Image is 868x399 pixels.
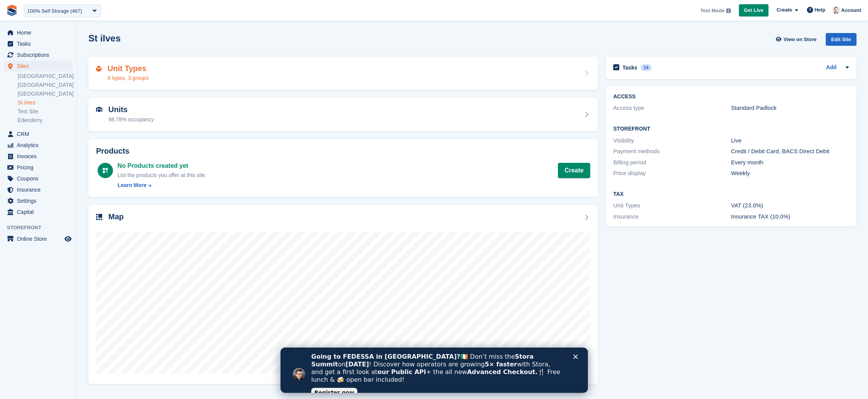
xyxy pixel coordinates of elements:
a: menu [4,151,73,162]
a: menu [4,38,73,49]
div: 100% Self Storage (467) [27,7,82,15]
span: Coupons [17,173,63,184]
div: Visibility [613,136,731,145]
a: Register now [31,40,77,50]
span: Settings [17,195,63,206]
a: Edit Site [826,33,856,49]
div: Insurance [613,212,731,221]
a: menu [4,207,73,217]
span: View on Store [783,36,817,43]
a: menu [4,50,73,60]
a: Add [826,63,836,72]
a: Test Site [18,108,73,115]
span: Pricing [17,162,63,173]
div: Credit / Debit Card, BACS Direct Debit [731,147,849,156]
h2: Products [96,147,590,156]
a: View on Store [775,33,820,46]
img: map-icn-33ee37083ee616e46c38cad1a60f524a97daa1e2b2c8c0bc3eb3415660979fc1.svg [96,214,102,220]
img: icon-info-grey-7440780725fd019a000dd9b08b2336e03edf1995a4989e88bcd33f0948082b44.svg [726,8,731,13]
img: stora-icon-8386f47178a22dfd0bd8f6a31ec36ba5ce8667c1dd55bd0f319d3a0aa187defe.svg [6,5,18,16]
a: Edenderry [18,117,73,124]
span: Insurance [17,184,63,195]
span: Invoices [17,151,63,162]
img: unit-type-icn-2b2737a686de81e16bb02015468b77c625bbabd49415b5ef34ead5e3b44a266d.svg [96,66,101,72]
a: menu [4,195,73,206]
span: Online Store [17,233,63,244]
span: Analytics [17,140,63,151]
div: Payment methods [613,147,731,156]
span: List the products you offer at this site. [118,172,207,178]
a: Learn More [118,181,207,189]
a: Preview store [63,234,73,243]
div: Access type [613,104,731,113]
a: St iIves [18,99,73,106]
a: [GEOGRAPHIC_DATA] [18,90,73,98]
img: unit-icn-7be61d7bf1b0ce9d3e12c5938cc71ed9869f7b940bace4675aadf7bd6d80202e.svg [96,107,102,112]
a: [GEOGRAPHIC_DATA] [18,81,73,89]
a: menu [4,162,73,173]
h2: Units [108,105,154,114]
span: CRM [17,129,63,139]
a: menu [4,61,73,71]
h2: Storefront [613,126,849,132]
span: Capital [17,207,63,217]
a: Create [558,163,590,178]
div: Edit Site [826,33,856,46]
span: Storefront [7,224,76,232]
div: Learn More [118,181,146,189]
div: 98.78% occupancy [108,116,154,124]
div: Close [293,7,300,12]
a: [GEOGRAPHIC_DATA] [18,73,73,80]
h2: ACCESS [613,94,849,100]
a: menu [4,233,73,244]
div: No Products created yet [118,161,207,171]
div: Unit Types [613,201,731,210]
a: Map [88,205,598,384]
a: Get Live [739,4,768,17]
span: Help [815,6,825,14]
span: Account [841,7,861,14]
div: 14 [641,64,652,71]
h2: St iIves [88,33,121,43]
img: custom-product-icn-white-7c27a13f52cf5f2f504a55ee73a895a1f82ff5669d69490e13668eaf7ade3bb5.svg [102,167,108,174]
h2: Tax [613,191,849,197]
h2: Unit Types [108,64,149,73]
div: Insurance TAX (10.0%) [731,212,849,221]
span: Get Live [744,7,763,14]
a: Unit Types 8 types, 3 groups [88,56,598,90]
a: Units 98.78% occupancy [88,98,598,131]
a: menu [4,27,73,38]
span: Tasks [17,38,63,49]
span: Create [777,6,792,14]
div: Price display [613,169,731,178]
div: Every month [731,158,849,167]
span: Home [17,27,63,38]
iframe: Intercom live chat banner [280,348,588,393]
div: Weekly [731,169,849,178]
a: menu [4,140,73,151]
a: menu [4,173,73,184]
div: Live [731,136,849,145]
span: Subscriptions [17,50,63,60]
span: Sites [17,61,63,71]
img: Jeff Knox [832,6,840,14]
h2: Map [108,212,124,221]
h2: Tasks [622,64,637,71]
div: VAT (23.0%) [731,201,849,210]
div: Standard Padlock [731,104,849,113]
a: menu [4,129,73,139]
a: menu [4,184,73,195]
div: 8 types, 3 groups [108,74,149,82]
div: Billing period [613,158,731,167]
span: Test Mode [700,7,724,15]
